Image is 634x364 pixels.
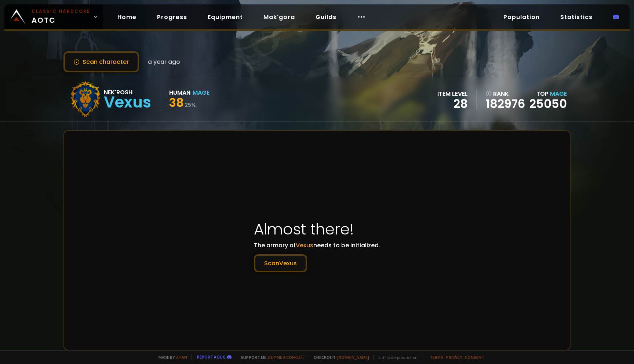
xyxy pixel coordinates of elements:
[258,10,301,25] a: Mak'gora
[498,10,546,25] a: Population
[437,89,468,98] div: item level
[309,354,369,360] span: Checkout
[486,89,525,98] div: rank
[151,10,193,25] a: Progress
[254,254,307,272] button: ScanVexus
[296,241,313,250] span: Vexus
[437,98,468,109] div: 28
[169,94,184,111] span: 38
[254,241,380,272] p: The armory of needs to be initialized.
[169,88,190,97] div: Human
[32,8,90,15] small: Classic Hardcore
[176,354,187,360] a: a fan
[104,97,151,108] div: Vexus
[154,354,187,360] span: Made by
[430,354,443,360] a: Terms
[32,8,90,26] span: AOTC
[193,88,209,97] div: Mage
[374,354,418,360] span: v. d752d5 - production
[550,90,567,98] span: Mage
[337,354,369,360] a: [DOMAIN_NAME]
[185,101,196,109] small: 25 %
[529,89,567,98] div: Top
[63,51,139,72] button: Scan character
[148,57,180,66] span: a year ago
[268,354,305,360] a: Buy me a coffee
[529,95,567,112] a: 25050
[554,10,598,25] a: Statistics
[236,354,305,360] span: Support me,
[197,354,226,360] a: Report a bug
[486,98,525,109] a: 182976
[202,10,249,25] a: Equipment
[465,354,484,360] a: Consent
[104,88,151,97] div: Nek'Rosh
[4,4,103,29] a: Classic HardcoreAOTC
[112,10,142,25] a: Home
[310,10,342,25] a: Guilds
[254,218,380,241] h1: Almost there!
[446,354,462,360] a: Privacy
